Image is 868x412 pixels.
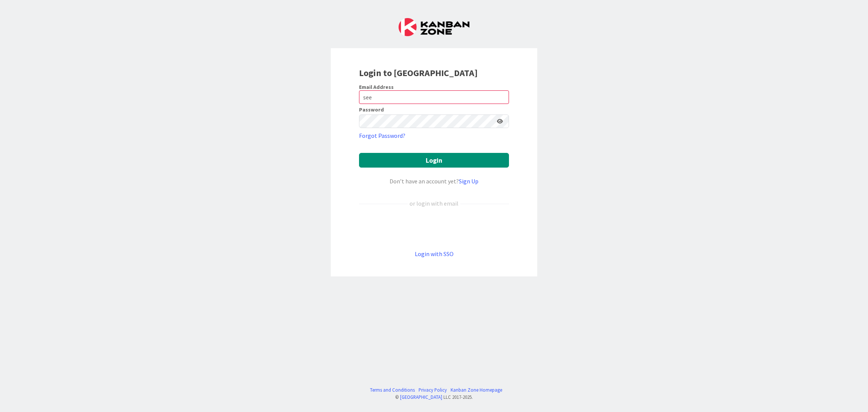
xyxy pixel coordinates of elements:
[359,67,478,79] b: Login to [GEOGRAPHIC_DATA]
[366,394,502,401] div: © LLC 2017- 2025 .
[359,177,509,186] div: Don’t have an account yet?
[459,177,478,185] a: Sign Up
[359,107,384,112] label: Password
[359,84,394,90] label: Email Address
[451,386,502,394] a: Kanban Zone Homepage
[419,386,447,394] a: Privacy Policy
[359,131,405,140] a: Forgot Password?
[355,220,513,237] iframe: Sign in with Google Button
[408,199,460,208] div: or login with email
[400,394,442,400] a: [GEOGRAPHIC_DATA]
[359,153,509,168] button: Login
[370,386,415,394] a: Terms and Conditions
[415,250,454,258] a: Login with SSO
[399,18,469,36] img: Kanban Zone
